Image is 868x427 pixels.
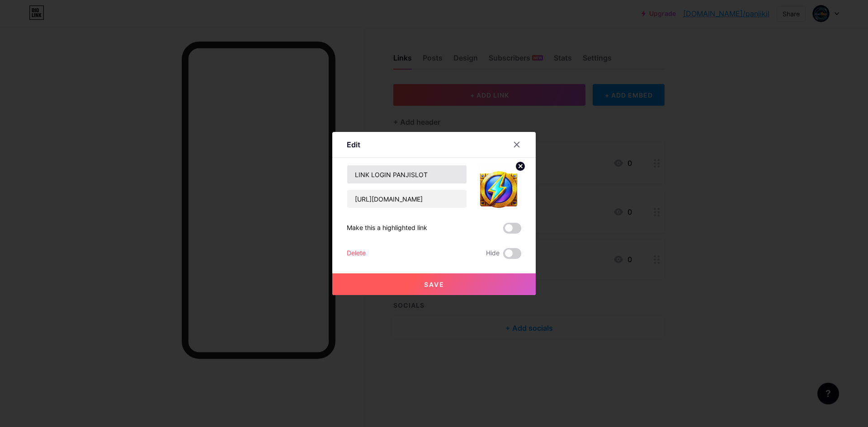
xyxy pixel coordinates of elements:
span: Hide [486,248,500,259]
input: Title [347,165,467,183]
img: link_thumbnail [478,165,521,208]
div: Make this a highlighted link [347,223,427,234]
span: Save [424,281,444,288]
button: Save [332,273,536,295]
div: Edit [347,139,360,150]
div: Delete [347,248,366,259]
input: URL [347,190,467,208]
